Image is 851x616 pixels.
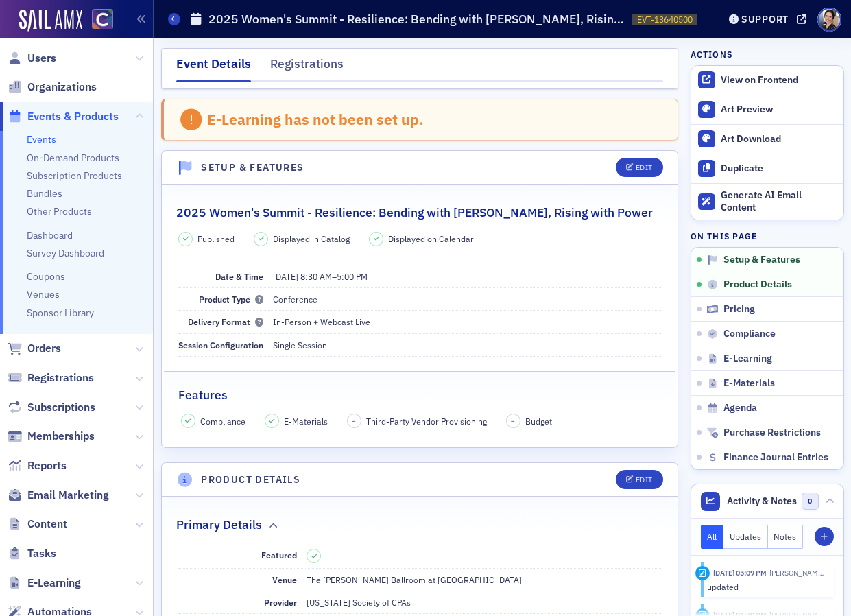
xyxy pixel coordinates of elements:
span: Single Session [273,340,327,351]
div: View on Frontend [721,74,836,86]
span: Date & Time [215,271,263,282]
span: Finance Journal Entries [723,451,828,464]
time: 5:00 PM [337,271,368,282]
span: [US_STATE] Society of CPAs [307,597,411,608]
div: Generate AI Email Content [721,189,836,213]
span: Displayed in Catalog [273,233,350,245]
h4: Actions [691,48,733,60]
span: Orders [27,341,61,356]
h2: Primary Details [176,516,262,534]
a: Coupons [27,270,65,283]
span: Purchase Restrictions [723,427,821,439]
h4: Setup & Features [201,161,304,175]
a: Users [8,51,56,66]
a: Subscription Products [27,169,122,182]
div: Support [741,13,789,25]
a: Events & Products [8,109,119,124]
span: EVT-13640500 [637,14,693,25]
span: Activity & Notes [727,494,797,508]
img: SailAMX [19,10,82,32]
span: Conference [273,294,317,305]
div: Edit [636,476,653,484]
time: 8/19/2025 05:09 PM [713,568,767,578]
span: Product Type [199,294,263,305]
span: Featured [261,549,297,560]
span: Compliance [200,415,245,427]
a: Other Products [27,205,92,217]
span: Provider [264,597,297,608]
button: Edit [616,158,663,177]
a: Survey Dashboard [27,247,104,259]
div: Update [695,566,710,580]
span: [DATE] [273,271,298,282]
span: Tiffany Carson [767,568,824,578]
span: E-Materials [284,415,328,427]
span: Subscriptions [27,400,95,415]
time: 8:30 AM [300,271,332,282]
span: Product Details [723,279,792,291]
h1: 2025 Women's Summit - Resilience: Bending with [PERSON_NAME], Rising with Power [208,11,625,27]
span: Compliance [723,328,776,340]
span: Setup & Features [723,254,800,266]
a: View on Frontend [691,66,843,95]
div: Art Download [721,133,836,145]
span: E-Materials [723,377,775,390]
a: Registrations [8,370,94,386]
a: Organizations [8,80,97,95]
a: Venues [27,288,60,300]
a: Content [8,517,67,532]
span: 0 [802,493,819,510]
a: Sponsor Library [27,307,94,319]
span: Venue [272,574,297,585]
a: Tasks [8,546,56,561]
a: View Homepage [82,9,113,32]
div: Duplicate [721,163,836,175]
div: E-Learning has not been set up. [207,110,424,128]
span: Session Configuration [178,340,263,351]
button: Edit [616,470,663,489]
div: Registrations [270,55,344,80]
button: All [701,525,724,549]
span: Reports [27,458,67,473]
h4: On this page [691,230,844,242]
span: Delivery Format [188,316,263,327]
span: E-Learning [27,576,81,591]
h2: 2025 Women's Summit - Resilience: Bending with [PERSON_NAME], Rising with Power [176,204,653,222]
span: Memberships [27,429,95,444]
span: Email Marketing [27,488,109,503]
a: Bundles [27,187,62,200]
div: Event Details [176,55,251,82]
span: The [PERSON_NAME] Ballroom at [GEOGRAPHIC_DATA] [307,574,522,585]
span: Tasks [27,546,56,561]
a: Orders [8,341,61,356]
span: Organizations [27,80,97,95]
button: Notes [768,525,804,549]
span: In-Person + Webcast Live [273,316,370,327]
span: E-Learning [723,353,772,365]
a: Events [27,133,56,145]
a: Subscriptions [8,400,95,415]
img: SailAMX [92,9,113,30]
div: updated [707,580,824,593]
div: Art Preview [721,104,836,116]
span: Displayed on Calendar [388,233,474,245]
a: Art Download [691,124,843,154]
span: Published [197,233,235,245]
span: – [352,416,356,426]
h2: Features [178,386,228,404]
span: Events & Products [27,109,119,124]
a: Email Marketing [8,488,109,503]
button: Generate AI Email Content [691,183,843,220]
span: – [273,271,368,282]
button: Duplicate [691,154,843,183]
span: Profile [817,8,841,32]
span: Budget [525,415,552,427]
span: Agenda [723,402,757,414]
h4: Product Details [201,473,300,487]
div: Edit [636,164,653,171]
a: On-Demand Products [27,152,119,164]
a: E-Learning [8,576,81,591]
span: Pricing [723,303,755,316]
a: Reports [8,458,67,473]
